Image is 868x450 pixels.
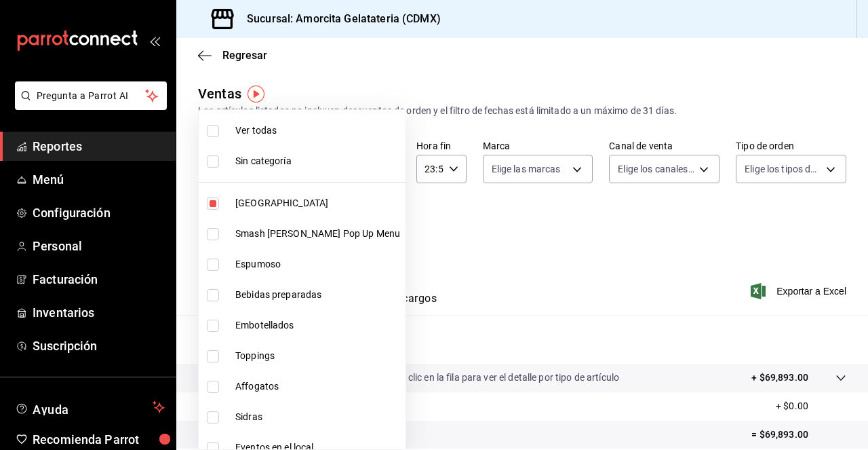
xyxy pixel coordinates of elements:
[235,410,400,424] span: Sidras
[235,227,400,241] span: Smash [PERSON_NAME] Pop Up Menu
[248,86,264,102] img: Tooltip marker
[235,318,400,333] span: Embotellados
[235,196,400,210] span: [GEOGRAPHIC_DATA]
[235,154,400,168] span: Sin categoría
[235,349,400,363] span: Toppings
[235,288,400,302] span: Bebidas preparadas
[235,124,400,138] span: Ver todas
[235,379,400,394] span: Affogatos
[235,257,400,271] span: Espumoso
